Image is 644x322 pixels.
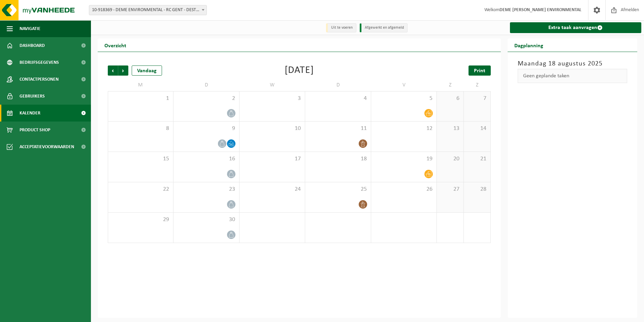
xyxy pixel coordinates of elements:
[440,186,460,193] span: 27
[177,186,235,193] span: 23
[305,79,371,91] td: D
[20,71,59,88] span: Contactpersonen
[243,186,301,193] span: 24
[20,88,45,105] span: Gebruikers
[111,155,170,163] span: 15
[326,23,356,32] li: Uit te voeren
[371,79,437,91] td: V
[177,95,235,102] span: 2
[118,65,128,76] span: Volgende
[375,186,433,193] span: 26
[177,155,235,163] span: 16
[20,105,40,122] span: Kalender
[177,216,235,223] span: 30
[20,37,45,54] span: Dashboard
[474,68,485,74] span: Print
[467,125,487,132] span: 14
[243,155,301,163] span: 17
[20,138,74,155] span: Acceptatievoorwaarden
[469,65,491,76] a: Print
[467,155,487,163] span: 21
[239,79,305,91] td: W
[500,7,581,12] strong: DEME [PERSON_NAME] ENVIRONMENTAL
[89,5,207,15] span: 10-918369 - DEME ENVIRONMENTAL - RC GENT - DESTELDONK
[510,22,642,33] a: Extra taak aanvragen
[309,155,367,163] span: 18
[132,65,162,76] div: Vandaag
[360,23,408,32] li: Afgewerkt en afgemeld
[440,95,460,102] span: 6
[243,95,301,102] span: 3
[111,186,170,193] span: 22
[20,54,59,71] span: Bedrijfsgegevens
[440,155,460,163] span: 20
[108,79,173,91] td: M
[20,122,50,138] span: Product Shop
[440,125,460,132] span: 13
[375,125,433,132] span: 12
[309,125,367,132] span: 11
[111,125,170,132] span: 8
[285,65,314,76] div: [DATE]
[98,38,133,52] h2: Overzicht
[518,59,627,69] h3: Maandag 18 augustus 2025
[243,125,301,132] span: 10
[375,155,433,163] span: 19
[309,95,367,102] span: 4
[173,79,239,91] td: D
[508,38,550,52] h2: Dagplanning
[467,95,487,102] span: 7
[375,95,433,102] span: 5
[111,95,170,102] span: 1
[111,216,170,223] span: 29
[518,69,627,83] div: Geen geplande taken
[89,5,206,15] span: 10-918369 - DEME ENVIRONMENTAL - RC GENT - DESTELDONK
[20,20,40,37] span: Navigatie
[309,186,367,193] span: 25
[467,186,487,193] span: 28
[464,79,491,91] td: Z
[108,65,118,76] span: Vorige
[177,125,235,132] span: 9
[437,79,464,91] td: Z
